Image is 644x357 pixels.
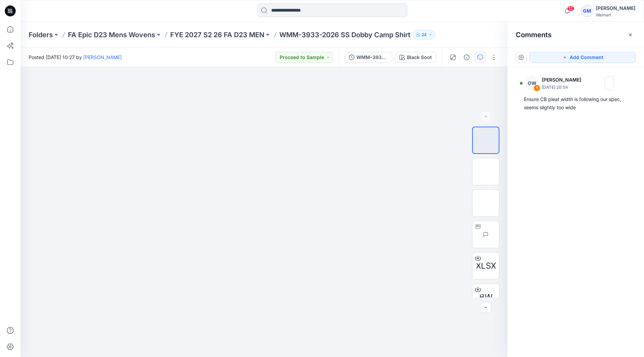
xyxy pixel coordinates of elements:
span: 12 [567,6,574,11]
div: Ensure CB pleat width is following our spec, seems slightly too wide [524,95,628,112]
a: Folders [29,30,53,40]
span: XLSX [476,260,496,272]
a: [PERSON_NAME] [83,54,122,60]
button: 24 [413,30,435,40]
div: OW [525,76,539,90]
div: WMM-3933-2026 SS Dobby Camp Shirt_Full Colorway [356,54,388,61]
div: 1 [533,85,540,91]
div: Black Soot [407,54,432,61]
a: FYE 2027 S2 26 FA D23 MEN [170,30,264,40]
div: Walmart [596,12,635,17]
p: [DATE] 20:54 [542,84,586,91]
div: GM [581,5,593,17]
p: WMM-3933-2026 SS Dobby Camp Shirt [279,30,410,40]
p: [PERSON_NAME] [542,76,586,84]
p: 24 [422,31,427,39]
button: WMM-3933-2026 SS Dobby Camp Shirt_Full Colorway [345,52,392,63]
span: BW [479,291,493,303]
span: Posted [DATE] 10:27 by [29,54,122,61]
div: [PERSON_NAME] [596,4,635,12]
button: Details [461,52,472,63]
button: Add Comment [529,52,636,63]
button: Black Soot [395,52,436,63]
a: FA Epic D23 Mens Wovens [68,30,155,40]
h2: Comments [516,31,552,39]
